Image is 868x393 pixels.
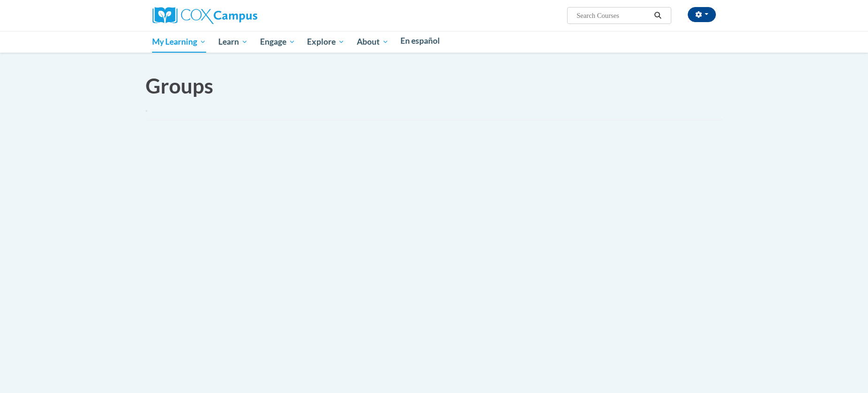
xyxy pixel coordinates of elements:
[351,31,395,53] a: About
[400,36,440,46] span: En español
[357,36,389,47] span: About
[576,10,651,21] input: Search Courses
[153,11,257,19] a: Cox Campus
[301,31,351,53] a: Explore
[152,36,206,47] span: My Learning
[688,7,716,22] button: Account Settings
[138,31,730,53] div: Main menu
[653,12,662,19] i: 
[651,10,665,21] button: Search
[254,31,301,53] a: Engage
[260,36,295,47] span: Engage
[395,31,446,51] a: En español
[218,36,248,47] span: Learn
[153,7,257,24] img: Cox Campus
[146,31,213,53] a: My Learning
[212,31,254,53] a: Learn
[307,36,345,47] span: Explore
[146,73,213,98] span: Groups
